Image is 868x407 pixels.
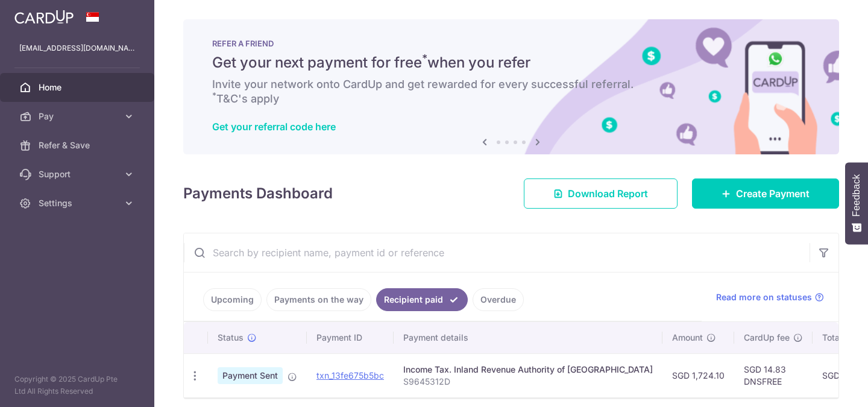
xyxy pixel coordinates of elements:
[524,178,678,209] a: Download Report
[266,288,371,311] a: Payments on the way
[662,353,734,397] td: SGD 1,724.10
[403,376,653,388] p: S9645312D
[39,81,118,93] span: Home
[212,121,336,133] a: Get your referral code here
[212,39,810,48] p: REFER A FRIEND
[736,186,810,201] span: Create Payment
[672,332,703,344] span: Amount
[716,291,812,303] span: Read more on statuses
[203,288,262,311] a: Upcoming
[218,332,244,344] span: Status
[851,174,862,216] span: Feedback
[822,332,862,344] span: Total amt.
[14,10,74,24] img: CardUp
[473,288,524,311] a: Overdue
[692,178,839,209] a: Create Payment
[183,19,839,154] img: RAF banner
[184,233,810,272] input: Search by recipient name, payment id or reference
[218,367,283,384] span: Payment Sent
[39,110,118,122] span: Pay
[307,322,394,353] th: Payment ID
[39,197,118,209] span: Settings
[716,291,824,303] a: Read more on statuses
[376,288,468,311] a: Recipient paid
[212,53,810,72] h5: Get your next payment for free when you refer
[568,186,648,201] span: Download Report
[790,371,856,401] iframe: Opens a widget where you can find more information
[394,322,662,353] th: Payment details
[316,370,384,380] a: txn_13fe675b5bc
[734,353,813,397] td: SGD 14.83 DNSFREE
[39,139,118,151] span: Refer & Save
[19,42,135,54] p: [EMAIL_ADDRESS][DOMAIN_NAME]
[403,364,653,376] div: Income Tax. Inland Revenue Authority of [GEOGRAPHIC_DATA]
[212,77,810,106] h6: Invite your network onto CardUp and get rewarded for every successful referral. T&C's apply
[39,168,118,180] span: Support
[183,183,333,204] h4: Payments Dashboard
[744,332,790,344] span: CardUp fee
[845,162,868,244] button: Feedback - Show survey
